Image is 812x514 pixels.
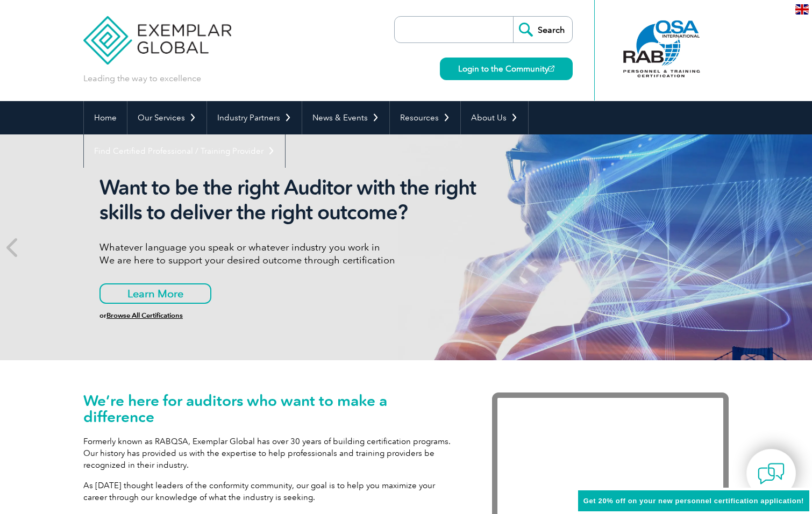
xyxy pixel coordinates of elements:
span: Get 20% off on your new personnel certification application! [583,497,804,505]
a: Find Certified Professional / Training Provider [84,134,285,168]
p: Whatever language you speak or whatever industry you work in We are here to support your desired ... [99,241,503,267]
h6: or [99,312,503,319]
h2: Want to be the right Auditor with the right skills to deliver the right outcome? [99,175,503,225]
a: Home [84,101,127,134]
p: As [DATE] thought leaders of the conformity community, our goal is to help you maximize your care... [83,480,460,503]
a: Resources [390,101,460,134]
a: Login to the Community [440,58,573,80]
a: Learn More [99,283,211,304]
a: About Us [461,101,528,134]
p: Formerly known as RABQSA, Exemplar Global has over 30 years of building certification programs. O... [83,436,460,471]
img: contact-chat.png [758,460,785,487]
a: Browse All Certifications [106,311,183,319]
p: Leading the way to excellence [83,73,201,84]
img: en [795,4,809,15]
img: open_square.png [549,66,554,72]
h1: We’re here for auditors who want to make a difference [83,392,460,425]
a: Our Services [127,101,206,134]
a: Industry Partners [207,101,302,134]
input: Search [513,17,572,42]
a: News & Events [302,101,389,134]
